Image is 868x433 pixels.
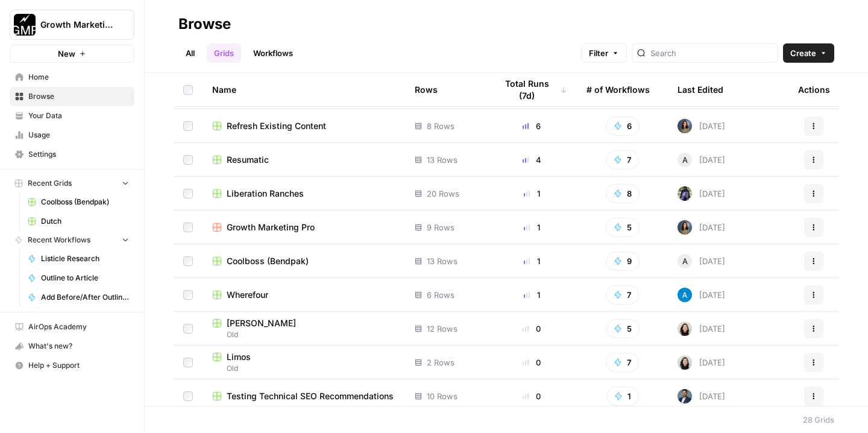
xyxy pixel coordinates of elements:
[10,356,134,375] button: Help + Support
[227,120,326,132] span: Refresh Existing Content
[496,356,567,368] div: 0
[606,116,640,136] button: 6
[14,14,36,36] img: Growth Marketing Pro Logo
[678,254,725,268] div: [DATE]
[678,119,725,133] div: [DATE]
[212,221,395,233] a: Growth Marketing Pro
[606,353,639,372] button: 7
[212,351,395,374] a: LimosOld
[212,73,395,106] div: Name
[212,317,395,340] a: [PERSON_NAME]Old
[10,106,134,125] a: Your Data
[28,91,129,102] span: Browse
[589,47,608,59] span: Filter
[212,329,395,340] span: Old
[427,188,459,200] span: 20 Rows
[678,220,725,235] div: [DATE]
[212,363,395,374] span: Old
[212,120,395,132] a: Refresh Existing Content
[22,288,134,307] a: Add Before/After Outline to KB
[40,19,113,31] span: Growth Marketing Pro
[28,360,129,371] span: Help + Support
[678,153,725,167] div: [DATE]
[41,197,129,207] span: Coolboss (Bendpak)
[427,289,454,301] span: 6 Rows
[783,43,834,63] button: Create
[28,130,129,141] span: Usage
[28,149,129,160] span: Settings
[41,216,129,227] span: Dutch
[178,43,202,63] a: All
[212,188,395,200] a: Liberation Ranches
[606,184,640,203] button: 8
[496,221,567,233] div: 1
[427,255,458,267] span: 13 Rows
[41,292,129,303] span: Add Before/After Outline to KB
[496,390,567,402] div: 0
[606,251,640,271] button: 9
[178,14,231,34] div: Browse
[415,73,438,106] div: Rows
[207,43,241,63] a: Grids
[678,119,692,133] img: q840ambyqsdkpt4363qgssii3vef
[496,188,567,200] div: 1
[678,288,725,302] div: [DATE]
[10,87,134,106] a: Browse
[678,186,692,201] img: 1kulrwws7z7uriwfyvd2p64fmt1m
[678,389,725,403] div: [DATE]
[581,43,627,63] button: Filter
[28,110,129,121] span: Your Data
[427,390,458,402] span: 10 Rows
[606,319,640,338] button: 5
[10,337,134,356] button: What's new?
[246,43,300,63] a: Workflows
[227,351,251,363] span: Limos
[10,145,134,164] a: Settings
[212,154,395,166] a: Resumatic
[678,288,692,302] img: do124gdx894f335zdccqe6wlef5a
[678,389,692,403] img: jrd6ikup9gpyh0upjqburideahnd
[678,355,692,370] img: t5ef5oef8zpw1w4g2xghobes91mw
[10,10,134,40] button: Workspace: Growth Marketing Pro
[496,120,567,132] div: 6
[606,150,639,169] button: 7
[58,48,75,60] span: New
[22,268,134,288] a: Outline to Article
[427,323,458,335] span: 12 Rows
[10,337,134,355] div: What's new?
[212,289,395,301] a: Wherefour
[227,289,268,301] span: Wherefour
[212,255,395,267] a: Coolboss (Bendpak)
[227,317,296,329] span: [PERSON_NAME]
[496,323,567,335] div: 0
[803,414,834,426] div: 28 Grids
[606,387,639,406] button: 1
[22,212,134,231] a: Dutch
[496,154,567,166] div: 4
[22,249,134,268] a: Listicle Research
[227,255,309,267] span: Coolboss (Bendpak)
[790,47,816,59] span: Create
[496,255,567,267] div: 1
[678,321,725,336] div: [DATE]
[678,321,692,336] img: t5ef5oef8zpw1w4g2xghobes91mw
[227,154,269,166] span: Resumatic
[10,231,134,249] button: Recent Workflows
[227,390,394,402] span: Testing Technical SEO Recommendations
[496,73,567,106] div: Total Runs (7d)
[10,68,134,87] a: Home
[212,390,395,402] a: Testing Technical SEO Recommendations
[28,321,129,332] span: AirOps Academy
[28,235,90,245] span: Recent Workflows
[28,72,129,83] span: Home
[10,174,134,192] button: Recent Grids
[427,356,454,368] span: 2 Rows
[650,47,773,59] input: Search
[427,120,454,132] span: 8 Rows
[41,253,129,264] span: Listicle Research
[606,218,640,237] button: 5
[606,285,639,305] button: 7
[427,221,454,233] span: 9 Rows
[678,73,723,106] div: Last Edited
[427,154,458,166] span: 13 Rows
